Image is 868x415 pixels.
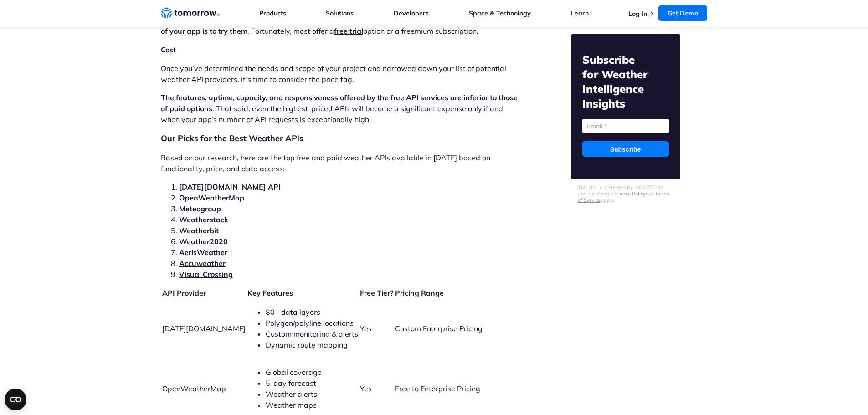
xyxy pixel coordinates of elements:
[266,389,317,399] span: Weather alerts
[179,182,281,191] a: [DATE][DOMAIN_NAME] API
[266,400,317,410] span: Weather maps
[161,6,220,20] a: Home link
[582,119,669,133] input: Email *
[179,259,226,268] a: Accuweather
[613,190,646,197] a: Privacy Policy
[161,92,523,125] p: . That said, even the highest-priced APIs will become a significant expense only if and when your...
[266,318,354,328] span: Polygon/polyline locations
[360,324,372,333] span: Yes
[266,368,322,377] span: Global coverage
[179,248,227,257] a: AerisWeather
[179,193,244,202] a: OpenWeatherMap
[395,288,444,297] b: Pricing Range
[469,9,531,17] a: Space & Technology
[247,288,293,297] b: Key Features
[578,190,669,203] a: Terms of Service
[179,204,221,213] a: Meteogroup
[162,324,246,333] span: [DATE][DOMAIN_NAME]
[582,141,669,157] input: Subscribe
[266,329,358,338] span: Custom monitoring & alerts
[266,340,348,349] span: Dynamic route mapping
[179,270,233,279] a: Visual Crossing
[334,26,363,36] a: free trial
[161,132,523,145] h2: Our Picks for the Best Weather APIs
[628,10,647,18] a: Log In
[578,184,673,203] p: This site is protected by reCAPTCHA and the Google and apply.
[582,52,669,111] h2: Subscribe for Weather Intelligence Insights
[162,384,226,393] span: OpenWeatherMap
[161,152,523,174] p: Based on our research, here are the top free and paid weather APIs available in [DATE] based on f...
[571,9,589,17] a: Learn
[179,237,228,246] a: Weather2020
[5,389,26,410] button: Open CMP widget
[360,384,372,393] span: Yes
[259,9,286,17] a: Products
[326,9,354,17] a: Solutions
[161,44,523,56] h3: Cost
[161,63,523,85] p: Once you’ve determined the needs and scope of your project and narrowed down your list of potenti...
[360,288,393,297] b: Free Tier?
[394,9,429,17] a: Developers
[266,379,316,388] span: 5-day forecast
[161,93,518,113] strong: The features, uptime, capacity, and responsiveness offered by the free API services are inferior ...
[395,384,480,393] span: Free to Enterprise Pricing
[179,215,228,224] a: Weatherstack
[658,5,707,21] a: Get Demo
[266,307,320,317] span: 80+ data layers
[162,288,206,297] b: API Provider
[395,324,483,333] span: Custom Enterprise Pricing
[179,226,219,235] a: Weatherbit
